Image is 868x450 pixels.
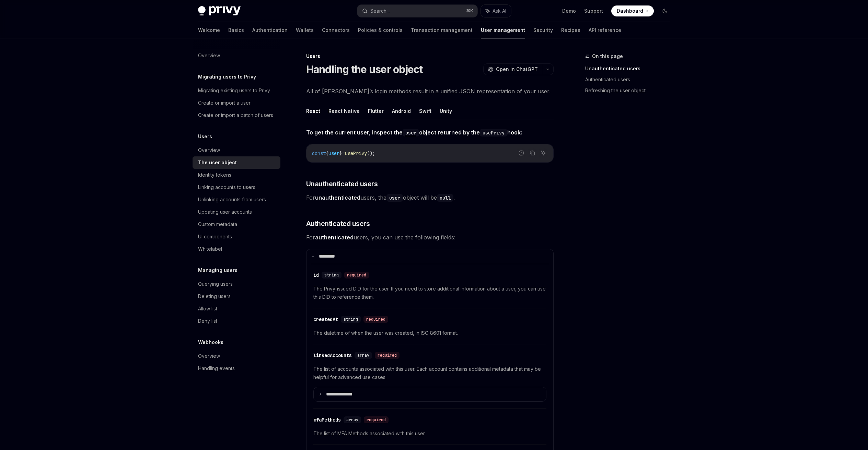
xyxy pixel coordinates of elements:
div: Deleting users [198,292,231,300]
a: Policies & controls [358,22,403,38]
span: The list of accounts associated with this user. Each account contains additional metadata that ma... [313,365,546,381]
a: User management [481,22,525,38]
div: required [344,272,369,279]
span: The list of MFA Methods associated with this user. [313,429,546,438]
span: Unauthenticated users [306,179,378,189]
div: Deny list [198,317,217,325]
span: user [328,150,339,156]
a: Basics [228,22,244,38]
button: Ask AI [481,5,511,17]
a: Support [584,8,603,14]
a: Unauthenticated users [585,63,676,74]
a: Security [533,22,553,38]
h1: Handling the user object [306,63,423,75]
img: dark logo [198,6,241,16]
a: API reference [589,22,621,38]
a: Authentication [252,22,288,38]
button: Ask AI [539,149,548,157]
div: Handling events [198,364,235,372]
div: Overview [198,352,220,360]
span: On this page [592,52,623,60]
strong: To get the current user, inspect the object returned by the hook: [306,129,522,136]
div: Unlinking accounts from users [198,196,266,204]
button: Search...⌘K [357,5,477,17]
a: Overview [193,350,280,362]
code: usePrivy [480,129,507,137]
div: Querying users [198,280,233,288]
div: createdAt [313,316,338,323]
a: Transaction management [411,22,473,38]
button: Android [392,103,411,119]
div: Create or import a user [198,99,251,107]
strong: unauthenticated [315,194,360,201]
div: id [313,272,319,279]
div: Allow list [198,305,217,313]
a: Handling events [193,362,280,375]
div: required [363,316,388,323]
span: All of [PERSON_NAME]’s login methods result in a unified JSON representation of your user. [306,86,554,96]
button: React [306,103,320,119]
span: For users, the object will be . [306,193,554,202]
span: usePrivy [345,150,367,156]
a: Welcome [198,22,220,38]
button: React Native [328,103,360,119]
button: Copy the contents from the code block [528,149,537,157]
a: Wallets [296,22,314,38]
a: Linking accounts to users [193,181,280,193]
a: Identity tokens [193,169,280,181]
div: Identity tokens [198,171,231,179]
button: Swift [419,103,431,119]
span: Open in ChatGPT [496,66,538,73]
span: Ask AI [493,8,506,14]
div: The user object [198,158,237,167]
button: Flutter [368,103,384,119]
span: (); [367,150,375,156]
span: Authenticated users [306,219,370,228]
div: Users [306,53,554,60]
div: Search... [370,7,390,15]
div: Overview [198,51,220,60]
span: } [339,150,342,156]
div: mfaMethods [313,416,341,423]
div: UI components [198,233,232,241]
span: ⌘ K [466,8,473,14]
span: array [357,353,369,358]
strong: authenticated [315,234,354,241]
button: Unity [440,103,452,119]
h5: Migrating users to Privy [198,73,256,81]
h5: Webhooks [198,338,223,346]
span: string [344,317,358,322]
a: Allow list [193,303,280,315]
div: Overview [198,146,220,154]
a: UI components [193,230,280,243]
button: Report incorrect code [517,149,526,157]
div: Custom metadata [198,220,237,228]
div: Linking accounts to users [198,183,255,191]
div: Migrating existing users to Privy [198,86,270,95]
a: Deleting users [193,290,280,303]
a: Dashboard [611,5,654,16]
div: Updating user accounts [198,208,252,216]
a: Updating user accounts [193,206,280,218]
button: Open in ChatGPT [483,63,542,75]
h5: Managing users [198,266,238,274]
a: Whitelabel [193,243,280,255]
span: For users, you can use the following fields: [306,233,554,242]
div: required [375,352,400,359]
a: Unlinking accounts from users [193,193,280,206]
div: required [364,416,389,423]
button: Toggle dark mode [659,5,670,16]
a: Authenticated users [585,74,676,85]
span: = [342,150,345,156]
div: linkedAccounts [313,352,352,359]
span: array [346,417,358,423]
a: Custom metadata [193,218,280,230]
a: Deny list [193,315,280,327]
a: user [386,194,403,201]
a: Querying users [193,278,280,290]
span: Dashboard [617,8,643,14]
span: The datetime of when the user was created, in ISO 8601 format. [313,329,546,337]
code: user [403,129,419,137]
a: user [403,129,419,136]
